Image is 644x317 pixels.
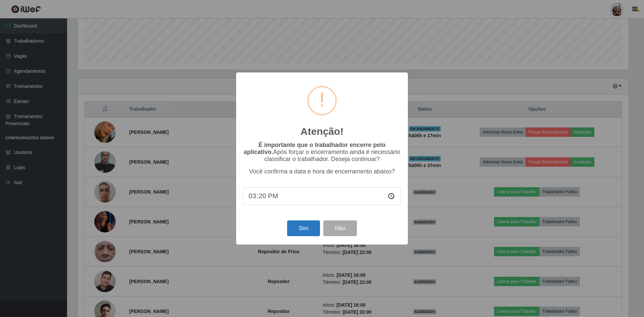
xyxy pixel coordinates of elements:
[243,142,401,163] p: Após forçar o encerramento ainda é necessário classificar o trabalhador. Deseja continuar?
[301,125,343,138] h2: Atenção!
[243,168,401,175] p: Você confirma a data e hora de encerramento abaixo?
[323,220,357,236] button: Não
[244,142,385,155] b: É importante que o trabalhador encerre pelo aplicativo.
[287,220,320,236] button: Sim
